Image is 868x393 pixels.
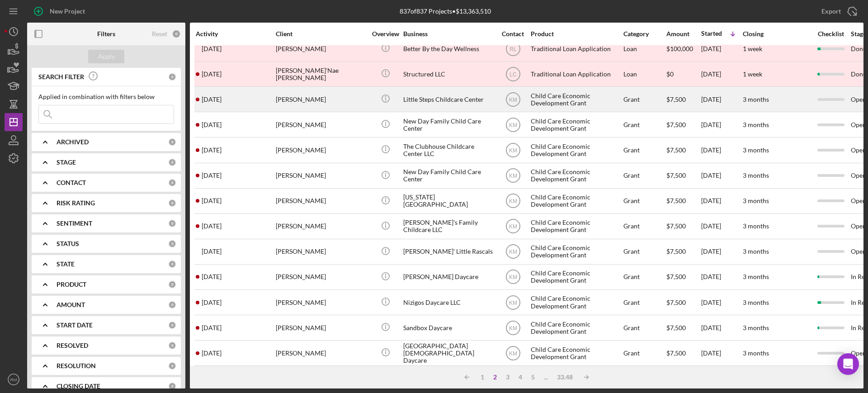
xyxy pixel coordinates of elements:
div: 5 [527,374,539,381]
div: $7,500 [666,189,700,213]
div: [PERSON_NAME]'s Family Childcare LLC [403,214,494,238]
div: [DATE] [701,87,742,111]
div: Child Care Economic Development Grant [531,240,621,264]
div: Child Care Economic Development Grant [531,164,621,188]
div: Grant [623,316,665,340]
div: $7,500 [666,113,700,137]
div: Better By the Day Wellness [403,37,494,61]
div: Grant [623,214,665,238]
div: [PERSON_NAME] [276,341,366,365]
div: Child Care Economic Development Grant [531,138,621,162]
text: KM [509,198,517,204]
b: Filters [97,30,115,38]
button: RM [5,370,23,388]
text: KM [509,223,517,230]
b: RESOLVED [57,342,88,349]
div: 4 [514,374,527,381]
time: 1 week [743,45,762,52]
div: Loan [623,37,665,61]
time: 3 months [743,146,769,154]
div: [PERSON_NAME] [276,113,366,137]
time: 2025-07-16 01:32 [202,248,222,255]
div: [DATE] [701,214,742,238]
b: SEARCH FILTER [38,73,84,80]
div: Loan [623,62,665,86]
b: RISK RATING [57,199,95,207]
b: AMOUNT [57,301,85,308]
div: Grant [623,189,665,213]
b: PRODUCT [57,281,86,288]
b: RESOLUTION [57,362,96,369]
div: Open Intercom Messenger [837,353,859,375]
div: [GEOGRAPHIC_DATA][DEMOGRAPHIC_DATA] Daycare [403,341,494,365]
time: 2025-07-16 12:25 [202,299,222,306]
div: 0 [168,240,176,248]
time: 3 months [743,95,769,103]
time: 1 week [743,70,762,78]
time: 3 months [743,349,769,357]
div: Business [403,30,494,38]
text: KM [509,122,517,128]
time: 3 months [743,121,769,128]
div: Activity [196,30,275,38]
div: [PERSON_NAME]' Little Rascals [403,240,494,264]
time: 2025-07-17 02:44 [202,172,222,179]
div: ... [539,374,552,381]
div: 0 [168,138,176,146]
div: 0 [168,382,176,390]
div: 0 [168,280,176,289]
div: [PERSON_NAME] [276,240,366,264]
time: 3 months [743,324,769,331]
div: Checklist [811,30,850,38]
div: 0 [168,179,176,187]
time: 3 months [743,171,769,179]
div: New Day Family Child Care Center [403,164,494,188]
time: 2025-07-17 04:58 [202,350,222,357]
div: [DATE] [701,113,742,137]
b: SENTIMENT [57,220,92,227]
div: $7,500 [666,341,700,365]
div: Started [701,30,722,37]
div: [DATE] [701,265,742,289]
div: Grant [623,290,665,314]
button: New Project [27,2,94,20]
text: KM [509,147,517,154]
div: $7,500 [666,138,700,162]
time: 3 months [743,197,769,204]
div: Grant [623,87,665,111]
div: [PERSON_NAME] [276,265,366,289]
div: [PERSON_NAME] [276,138,366,162]
div: [PERSON_NAME] [276,87,366,111]
div: Nizigos Daycare LLC [403,290,494,314]
div: Structured LLC [403,62,494,86]
div: New Project [50,2,85,20]
text: RM [10,377,17,382]
div: Grant [623,240,665,264]
div: 33.48 [552,374,577,381]
div: Export [821,2,841,20]
div: [DATE] [701,290,742,314]
div: $7,500 [666,316,700,340]
text: LC [509,71,517,77]
b: ARCHIVED [57,138,89,146]
div: Child Care Economic Development Grant [531,316,621,340]
time: 2025-07-17 02:37 [202,147,222,154]
div: $7,500 [666,214,700,238]
div: [PERSON_NAME] [276,164,366,188]
div: Category [623,30,665,38]
div: Sandbox Daycare [403,316,494,340]
b: STATE [57,260,75,268]
div: $7,500 [666,290,700,314]
time: 2025-07-17 00:53 [202,96,222,103]
b: CONTACT [57,179,86,186]
text: KM [509,96,517,103]
div: Child Care Economic Development Grant [531,341,621,365]
b: START DATE [57,322,93,329]
div: Grant [623,265,665,289]
div: Grant [623,113,665,137]
div: [DATE] [701,341,742,365]
time: 2025-07-16 01:44 [202,223,222,230]
div: $7,500 [666,87,700,111]
div: Traditional Loan Application [531,37,621,61]
div: Little Steps Childcare Center [403,87,494,111]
